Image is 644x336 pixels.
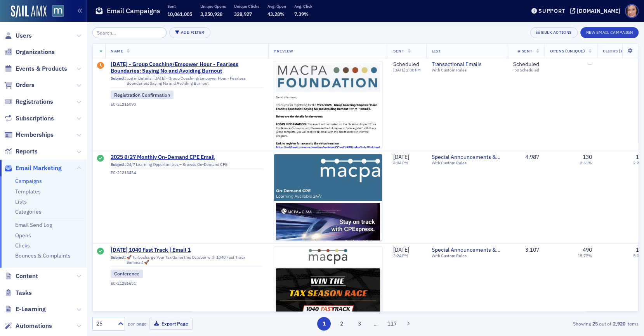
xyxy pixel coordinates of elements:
[582,154,592,161] div: 130
[587,61,592,68] span: —
[625,4,639,18] span: Profile
[4,64,67,73] a: Events & Products
[432,253,502,258] div: With Custom Rules
[513,247,539,254] div: 3,107
[294,11,309,17] span: 7.39%
[432,68,502,73] div: With Custom Rules
[15,221,52,228] a: Email Send Log
[570,8,623,14] button: [DOMAIN_NAME]
[432,61,502,68] a: Transactional Emails
[530,27,577,38] button: Bulk Actions
[47,5,64,18] a: View Homepage
[15,208,42,215] a: Categories
[15,232,31,239] a: Opens
[97,62,104,70] div: Draft
[393,160,408,165] time: 4:04 PM
[16,97,53,106] span: Registrations
[4,147,38,156] a: Reports
[317,317,331,331] button: 1
[550,48,585,54] span: Opens (Unique)
[602,48,639,54] span: Clicks (Unique)
[518,48,533,54] span: # Sent
[16,147,38,156] span: Reports
[580,27,639,38] button: New Email Campaign
[234,11,252,17] span: 328,927
[16,31,32,40] span: Users
[591,320,599,327] strong: 25
[432,48,441,54] span: List
[370,320,381,327] span: …
[4,81,35,89] a: Orders
[111,255,263,267] div: 🚀 Turbocharge Your Tax Game this October with 1040 Fast Track Seminar! 🚀
[111,102,263,107] div: EC-21216090
[462,320,639,327] div: Showing out of items
[16,272,38,280] span: Content
[4,48,55,56] a: Organizations
[580,28,639,35] a: New Email Campaign
[111,247,263,254] a: [DATE] 1040 Fast Track | Email 1
[111,61,263,75] a: [DATE] - Group Coaching/Empower Hour - Fearless Boundaries: Saying No and Avoiding Burnout
[111,76,263,88] div: Log in Details: [DATE] - Group Coaching/Empower Hour - Fearless Boundaries: Saying No and Avoidin...
[385,317,399,331] button: 117
[97,155,104,163] div: Sent
[393,67,406,73] span: [DATE]
[200,3,226,9] p: Unique Opens
[406,67,421,73] span: 2:00 PM
[513,154,539,161] div: 4,987
[200,11,222,17] span: 3,250,928
[97,248,104,256] div: Sent
[4,164,62,172] a: Email Marketing
[169,27,210,38] button: Add Filter
[541,30,571,35] div: Bulk Actions
[111,76,126,86] span: Subject:
[167,3,192,9] p: Sent
[16,48,55,56] span: Organizations
[149,318,193,330] button: Export Page
[294,3,312,9] p: Avg. Click
[432,160,502,165] div: With Custom Rules
[15,242,30,249] a: Clicks
[582,247,592,254] div: 490
[267,3,286,9] p: Avg. Open
[4,322,52,330] a: Automations
[167,11,192,17] span: 10,061,005
[393,246,409,253] span: [DATE]
[16,164,62,172] span: Email Marketing
[107,6,160,16] h1: Email Campaigns
[580,160,592,165] div: 2.61%
[111,48,123,54] span: Name
[274,48,293,54] span: Preview
[4,289,32,297] a: Tasks
[11,5,47,18] img: SailAMX
[432,154,502,161] a: Special Announcements & Special Event Invitations
[514,68,539,73] div: 50 Scheduled
[15,198,27,205] a: Lists
[111,270,143,278] div: Conference
[393,61,421,68] div: Scheduled
[15,252,71,259] a: Bounces & Complaints
[15,178,42,185] a: Campaigns
[16,114,54,123] span: Subscriptions
[16,81,35,89] span: Orders
[234,3,259,9] p: Unique Clicks
[15,188,41,195] a: Templates
[111,281,263,286] div: EC-21286651
[16,322,52,330] span: Automations
[4,97,53,106] a: Registrations
[267,11,285,17] span: 43.28%
[611,320,627,327] strong: 2,920
[16,64,67,73] span: Events & Products
[111,154,263,161] a: 2025 8/27 Monthly On-Demand CPE Email
[4,305,46,313] a: E-Learning
[352,317,366,331] button: 3
[96,320,113,328] div: 25
[513,61,539,68] div: Scheduled
[111,162,126,167] span: Subject:
[16,305,46,313] span: E-Learning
